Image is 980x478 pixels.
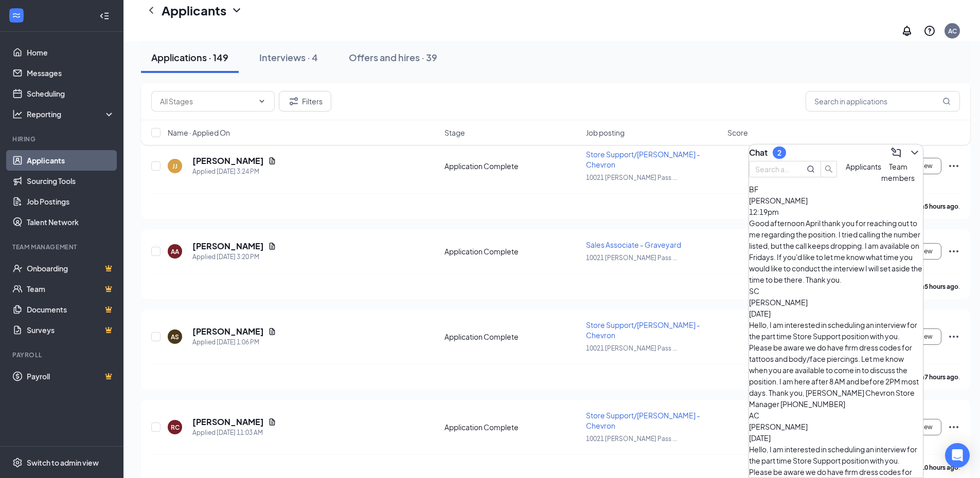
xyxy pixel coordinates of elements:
div: Payroll [12,351,113,359]
div: AC [749,410,923,421]
svg: Ellipses [948,421,960,433]
svg: WorkstreamLogo [11,10,22,21]
svg: Settings [12,457,23,468]
svg: Document [268,418,276,426]
svg: ChevronDown [230,4,243,16]
div: AC [948,27,957,35]
a: Home [27,42,115,63]
svg: Collapse [99,11,110,21]
svg: ChevronLeft [145,4,157,16]
button: ComposeMessage [888,144,904,161]
a: SurveysCrown [27,320,115,340]
span: [PERSON_NAME] [749,298,808,307]
a: Job Postings [27,191,115,212]
span: Store Support/[PERSON_NAME] - Chevron [586,320,700,340]
svg: QuestionInfo [923,25,936,37]
svg: Analysis [12,109,23,119]
svg: Document [268,242,276,250]
div: RC [171,423,180,432]
b: 5 hours ago [924,283,958,290]
span: Store Support/[PERSON_NAME] - Chevron [586,411,700,430]
div: Team Management [12,243,113,251]
div: BF [749,183,923,195]
h5: [PERSON_NAME] [192,416,264,428]
span: Job posting [586,127,625,138]
div: Hiring [12,135,113,143]
b: 10 hours ago [921,464,958,471]
span: Sales Associate - Graveyard [586,240,681,249]
input: Search applicant [755,163,792,175]
svg: Ellipses [948,245,960,258]
div: Application Complete [444,246,580,256]
span: [PERSON_NAME] [749,422,808,431]
span: Stage [444,127,465,138]
svg: MagnifyingGlass [942,97,951,105]
span: 10021 [PERSON_NAME] Pass ... [586,435,677,443]
span: 12:19pm [749,207,779,216]
b: 7 hours ago [924,373,958,381]
h3: Chat [749,147,768,158]
span: [PERSON_NAME] [749,196,808,205]
svg: Ellipses [948,330,960,343]
a: Scheduling [27,83,115,104]
div: AS [171,333,179,341]
span: [DATE] [749,309,771,318]
a: OnboardingCrown [27,258,115,279]
button: search [821,161,837,177]
div: Application Complete [444,422,580,432]
h5: [PERSON_NAME] [192,326,264,337]
div: Interviews · 4 [259,51,318,64]
svg: ChevronDown [258,97,266,105]
div: Switch to admin view [27,457,99,468]
div: Applied [DATE] 11:03 AM [192,428,276,438]
span: Name · Applied On [168,127,230,138]
button: ChevronDown [906,144,923,161]
h5: [PERSON_NAME] [192,155,264,167]
svg: Notifications [901,25,913,37]
div: Applications · 149 [151,51,228,64]
a: TeamCrown [27,279,115,299]
div: AA [171,247,179,256]
span: Score [727,127,748,138]
svg: Filter [288,95,300,107]
div: Applied [DATE] 3:24 PM [192,167,276,177]
h5: [PERSON_NAME] [192,241,264,252]
a: Messages [27,63,115,83]
a: PayrollCrown [27,366,115,387]
input: All Stages [160,96,254,107]
div: Good afternoon April thank you for reaching out to me regarding the position. I tried calling the... [749,217,923,285]
a: Applicants [27,150,115,171]
span: 10021 [PERSON_NAME] Pass ... [586,344,677,352]
svg: Ellipses [948,160,960,172]
h1: Applicants [162,2,226,19]
div: Applied [DATE] 1:06 PM [192,337,276,347]
span: Team members [881,162,915,182]
svg: Document [268,327,276,336]
span: [DATE] [749,433,771,443]
svg: MagnifyingGlass [807,165,815,173]
a: DocumentsCrown [27,299,115,320]
span: 10021 [PERSON_NAME] Pass ... [586,254,677,262]
span: Applicants [846,162,881,171]
span: 10021 [PERSON_NAME] Pass ... [586,174,677,181]
svg: ChevronDown [908,146,921,159]
div: Offers and hires · 39 [349,51,437,64]
div: JJ [172,162,177,171]
div: Open Intercom Messenger [945,443,970,468]
div: SC [749,285,923,297]
div: Application Complete [444,332,580,342]
div: Applied [DATE] 3:20 PM [192,252,276,262]
svg: Document [268,157,276,165]
a: Talent Network [27,212,115,232]
input: Search in applications [806,91,960,112]
div: Reporting [27,109,115,119]
div: 2 [777,149,781,157]
div: Application Complete [444,161,580,171]
span: search [821,165,836,173]
a: Sourcing Tools [27,171,115,191]
b: 5 hours ago [924,203,958,210]
div: Hello, I am interested in scheduling an interview for the part time Store Support position with y... [749,319,923,410]
button: Filter Filters [279,91,331,112]
svg: ComposeMessage [890,146,902,159]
